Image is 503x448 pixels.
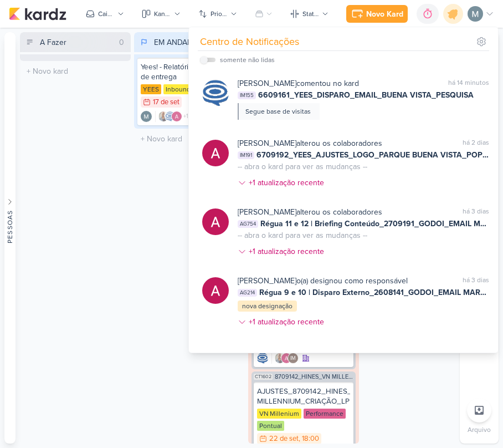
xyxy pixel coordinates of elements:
[463,138,489,149] div: há 2 dias
[274,353,285,364] img: Iara Santos
[249,316,326,328] div: +1 atualização recente
[165,111,176,122] img: Caroline Traven De Andrade
[304,409,346,419] div: Performance
[366,8,403,20] div: Novo Kard
[257,409,301,419] div: VN Millenium
[257,353,268,364] img: Caroline Traven De Andrade
[220,55,275,65] div: somente não lidas
[22,63,129,79] input: + Novo kard
[141,84,161,94] div: YEES
[202,208,229,235] img: Alessandra Gomes
[448,78,489,89] div: há 14 minutos
[4,32,16,444] button: Pessoas
[257,421,284,431] div: Pontual
[202,80,229,106] img: Caroline Traven De Andrade
[249,246,326,257] div: +1 atualização recente
[171,111,182,122] img: Alessandra Gomes
[155,111,188,122] div: Colaboradores: Iara Santos, Caroline Traven De Andrade, Alessandra Gomes, Isabella Machado Guimarães
[256,149,489,161] span: 6709192_YEES_AJUSTES_LOGO_PARQUE BUENA VISTA_POPUP
[238,151,254,159] span: IM191
[245,106,311,116] div: Segue base de visitas
[141,111,152,122] img: Mariana Amorim
[463,275,489,287] div: há 3 dias
[238,138,382,149] div: alterou os colaboradores
[202,140,229,166] img: Alessandra Gomes
[258,89,474,101] span: 6609161_YEES_DISPARO_EMAIL_BUENA VISTA_PESQUISA
[257,353,268,364] div: Criador(a): Caroline Traven De Andrade
[163,84,193,94] div: Inbound
[254,374,273,380] span: CT1602
[260,218,489,230] span: Régua 11 e 12 | Briefing Conteúdo_2709191_GODOI_EMAIL MARKETING_OUTUBRO
[238,345,359,357] div: comentou no kard
[5,210,15,243] div: Pessoas
[158,111,169,122] img: Iara Santos
[141,62,238,82] div: Yees! - Relatório análise taxa de entrega
[238,78,359,89] div: comentou no kard
[468,425,491,435] p: Arquivo
[115,37,129,48] div: 0
[238,206,382,218] div: alterou os colaboradores
[182,112,188,121] span: +1
[238,220,258,228] span: AG754
[238,230,367,241] div: -- abra o kard para ver as mudanças --
[259,287,489,298] span: Régua 9 e 10 | Disparo Externo_2608141_GODOI_EMAIL MARKETING_SETEMBRO
[257,386,350,406] div: AJUSTES_8709142_HINES_VN MILLENNIUM_CRIAÇÃO_LP
[281,353,292,364] img: Alessandra Gomes
[288,353,299,364] div: Isabella Machado Guimarães
[238,289,257,297] span: AG214
[249,177,326,189] div: +1 atualização recente
[238,276,296,286] b: [PERSON_NAME]
[238,91,256,99] span: IM155
[238,301,297,312] div: nova designação
[136,131,243,147] input: + Novo kard
[275,374,353,380] span: 8709142_HINES_VN MILLENNIUM_CRIAÇÃO_LP
[463,345,489,357] div: há 3 dias
[290,356,296,362] p: IM
[238,275,408,287] div: o(a) designou como responsável
[238,79,296,88] b: [PERSON_NAME]
[238,139,296,148] b: [PERSON_NAME]
[238,207,296,217] b: [PERSON_NAME]
[269,435,299,442] div: 22 de set
[299,435,319,442] div: , 18:00
[346,5,408,23] button: Novo Kard
[200,34,299,49] div: Centro de Notificações
[153,99,179,106] div: 17 de set
[463,206,489,218] div: há 3 dias
[9,7,66,21] img: kardz.app
[141,111,152,122] div: Criador(a): Mariana Amorim
[468,6,483,22] img: Mariana Amorim
[202,277,229,304] img: Alessandra Gomes
[238,161,367,172] div: -- abra o kard para ver as mudanças --
[271,353,299,364] div: Colaboradores: Iara Santos, Alessandra Gomes, Isabella Machado Guimarães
